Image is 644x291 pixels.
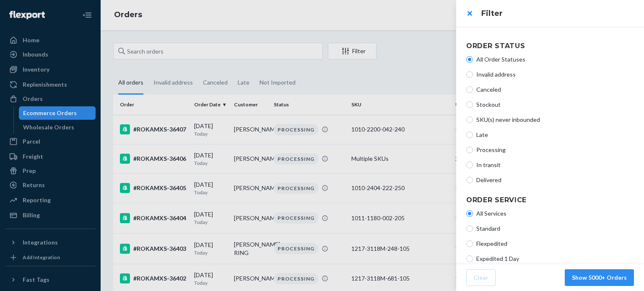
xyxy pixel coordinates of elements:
[565,269,634,286] button: Show 5000+ Orders
[476,100,634,109] span: Stockout
[476,116,634,124] span: SKU(s) never inbounded
[466,210,473,217] input: All Services
[466,195,634,205] h4: Order Service
[466,147,473,153] input: Processing
[476,209,634,218] span: All Services
[466,255,473,262] input: Expedited 1 Day
[466,131,473,138] input: Late
[466,71,473,78] input: Invalid address
[466,116,473,123] input: SKU(s) never inbounded
[476,131,634,139] span: Late
[466,269,496,286] button: Clear
[466,177,473,183] input: Delivered
[466,56,473,63] input: All Order Statuses
[476,176,634,184] span: Delivered
[476,239,634,248] span: Flexpedited
[466,240,473,247] input: Flexpedited
[476,55,634,64] span: All Order Statuses
[476,70,634,79] span: Invalid address
[476,224,634,233] span: Standard
[466,101,473,108] input: Stockout
[466,225,473,232] input: Standard
[466,162,473,168] input: In transit
[461,5,478,22] button: close
[481,8,634,19] h3: Filter
[18,6,35,13] span: Chat
[476,255,634,263] span: Expedited 1 Day
[476,161,634,169] span: In transit
[476,146,634,154] span: Processing
[466,86,473,93] input: Canceled
[466,41,634,51] h4: Order Status
[476,85,634,94] span: Canceled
